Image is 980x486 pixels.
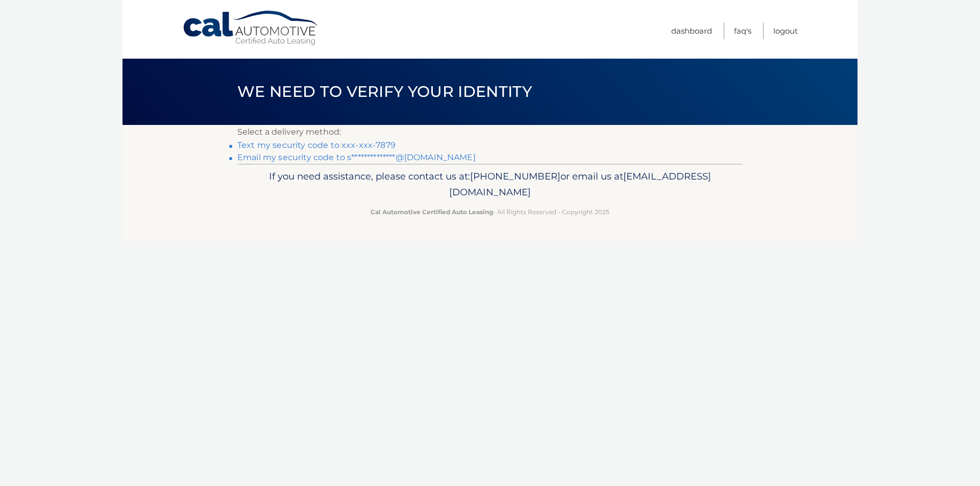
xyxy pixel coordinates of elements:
[671,22,712,39] a: Dashboard
[237,82,532,101] span: We need to verify your identity
[237,125,743,139] p: Select a delivery method:
[244,168,736,201] p: If you need assistance, please contact us at: or email us at
[470,170,560,182] span: [PHONE_NUMBER]
[244,207,736,217] p: - All Rights Reserved - Copyright 2025
[371,208,493,216] strong: Cal Automotive Certified Auto Leasing
[182,10,320,46] a: Cal Automotive
[734,22,751,39] a: FAQ's
[237,140,396,150] a: Text my security code to xxx-xxx-7879
[773,22,798,39] a: Logout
